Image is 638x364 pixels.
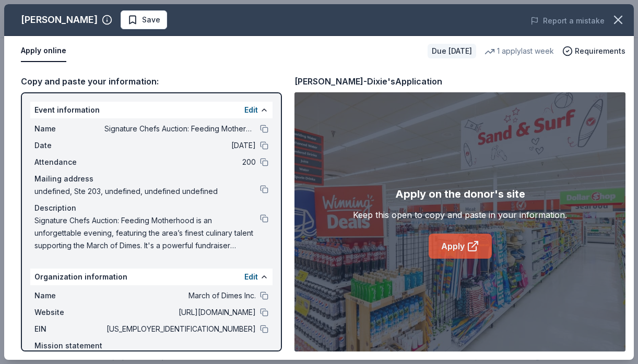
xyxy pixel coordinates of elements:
[353,209,567,221] div: Keep this open to copy and paste in your information.
[34,123,104,135] span: Name
[104,306,256,319] span: [URL][DOMAIN_NAME]
[294,75,442,88] div: [PERSON_NAME]-Dixie's Application
[34,289,104,302] span: Name
[34,214,260,252] span: Signature Chefs Auction: Feeding Motherhood is an unforgettable evening, featuring the area’s fin...
[104,123,256,135] span: Signature Chefs Auction: Feeding Motherhood [GEOGRAPHIC_DATA][US_STATE]
[34,323,104,335] span: EIN
[530,15,605,27] button: Report a mistake
[21,11,98,28] div: [PERSON_NAME]
[121,10,167,29] button: Save
[104,139,256,152] span: [DATE]
[34,156,104,168] span: Attendance
[104,156,256,168] span: 200
[21,40,66,62] button: Apply online
[21,75,282,88] div: Copy and paste your information:
[34,339,268,352] div: Mission statement
[30,102,273,118] div: Event information
[34,173,268,185] div: Mailing address
[34,306,104,319] span: Website
[244,104,258,116] button: Edit
[485,45,554,57] div: 1 apply last week
[429,234,492,259] a: Apply
[34,185,260,198] span: undefined, Ste 203, undefined, undefined undefined
[104,323,256,335] span: [US_EMPLOYER_IDENTIFICATION_NUMBER]
[142,14,160,26] span: Save
[34,139,104,152] span: Date
[30,269,273,285] div: Organization information
[104,289,256,302] span: March of Dimes Inc.
[428,44,476,58] div: Due [DATE]
[562,45,625,57] button: Requirements
[395,186,525,202] div: Apply on the donor's site
[575,45,625,57] span: Requirements
[34,202,268,214] div: Description
[244,271,258,283] button: Edit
